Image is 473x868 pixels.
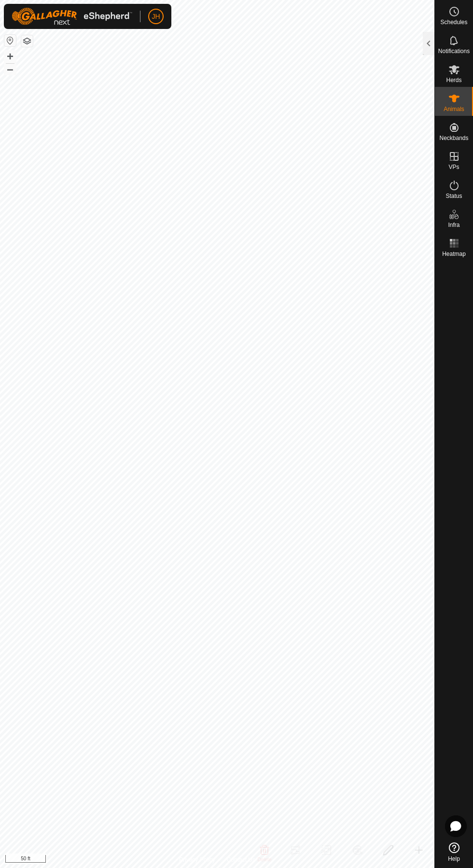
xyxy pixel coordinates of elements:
span: Notifications [438,48,470,54]
a: Privacy Policy [179,855,215,864]
span: Status [445,193,462,199]
span: JH [152,12,160,22]
span: Neckbands [439,135,468,141]
span: Schedules [440,19,467,25]
a: Contact Us [227,855,255,864]
span: Help [448,856,460,862]
span: VPs [448,164,459,170]
button: Reset Map [4,35,16,46]
button: Map Layers [21,35,33,47]
img: Gallagher Logo [12,8,132,25]
button: + [4,51,16,62]
a: Help [435,839,473,866]
span: Herds [446,77,461,83]
span: Infra [448,222,459,228]
button: – [4,63,16,75]
span: Animals [444,106,464,112]
span: Heatmap [442,251,466,257]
